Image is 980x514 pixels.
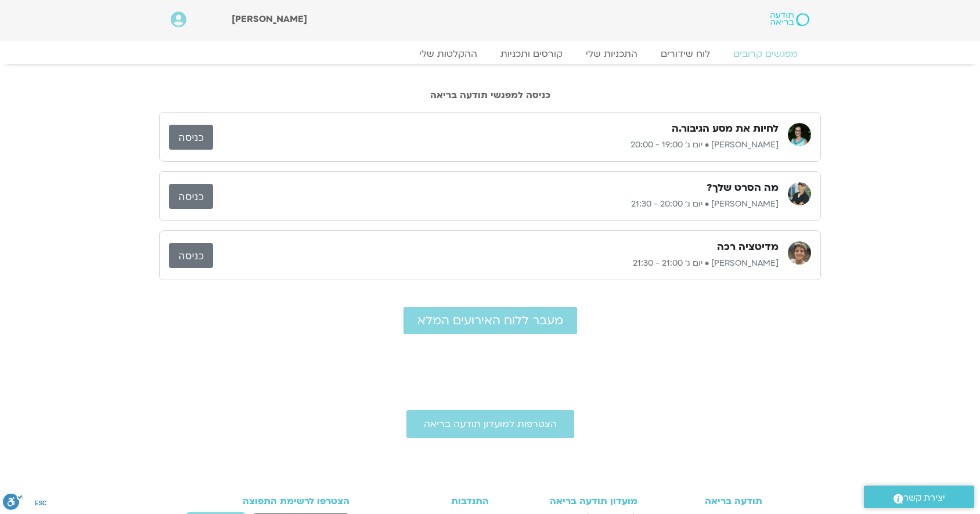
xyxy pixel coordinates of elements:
[218,496,350,506] h3: הצטרפו לרשימת התפוצה
[717,240,779,254] h3: מדיטציה רכה
[213,138,779,152] p: [PERSON_NAME] • יום ג׳ 19:00 - 20:00
[232,13,307,26] span: [PERSON_NAME]
[672,122,779,136] h3: לחיות את מסע הגיבור.ה
[500,496,637,506] h3: מועדון תודעה בריאה
[213,197,779,211] p: [PERSON_NAME] • יום ג׳ 20:00 - 21:30
[403,307,577,334] a: מעבר ללוח האירועים המלא
[864,486,974,508] a: יצירת קשר
[649,496,763,506] h3: תודעה בריאה
[649,48,722,60] a: לוח שידורים
[169,125,213,150] a: כניסה
[722,48,809,60] a: מפגשים קרובים
[489,48,574,60] a: קורסים ותכניות
[381,496,489,506] h3: התנדבות
[169,243,213,268] a: כניסה
[788,241,811,265] img: נעם גרייף
[171,48,809,60] nav: Menu
[213,256,779,270] p: [PERSON_NAME] • יום ג׳ 21:00 - 21:30
[408,48,489,60] a: ההקלטות שלי
[707,181,779,195] h3: מה הסרט שלך?
[903,490,945,506] span: יצירת קשר
[417,314,563,327] span: מעבר ללוח האירועים המלא
[169,184,213,209] a: כניסה
[424,419,557,429] span: הצטרפות למועדון תודעה בריאה
[788,123,811,146] img: תמר לינצבסקי
[406,410,574,438] a: הצטרפות למועדון תודעה בריאה
[159,90,821,100] h2: כניסה למפגשי תודעה בריאה
[788,182,811,205] img: ג'יוואן ארי בוסתן
[574,48,649,60] a: התכניות שלי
